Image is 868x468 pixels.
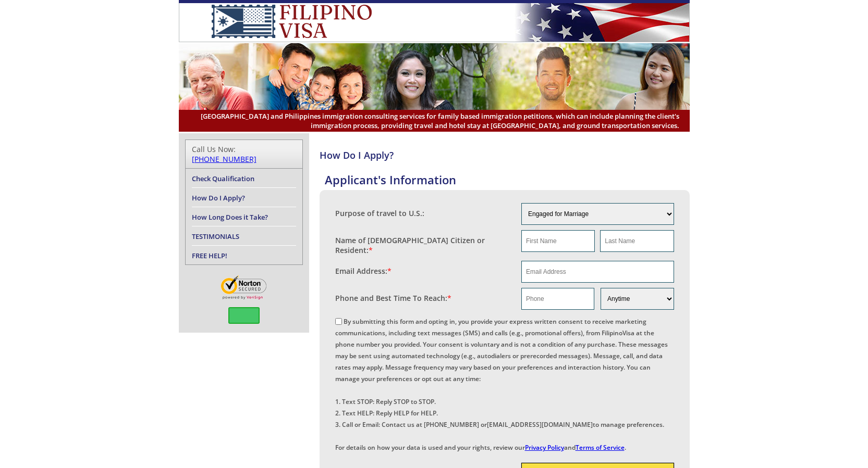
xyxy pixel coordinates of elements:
a: Privacy Policy [525,443,564,452]
label: Purpose of travel to U.S.: [335,208,424,218]
input: By submitting this form and opting in, you provide your express written consent to receive market... [335,318,342,325]
a: FREE HELP! [192,251,227,260]
label: Email Address: [335,266,392,276]
a: Check Qualification [192,174,254,183]
span: [GEOGRAPHIC_DATA] and Philippines immigration consulting services for family based immigration pe... [189,111,679,130]
div: Call Us Now: [192,144,296,164]
label: Phone and Best Time To Reach: [335,293,451,303]
input: Last Name [600,230,674,252]
select: Phone and Best Reach Time are required. [601,288,674,310]
label: Name of [DEMOGRAPHIC_DATA] Citizen or Resident: [335,235,511,255]
h4: Applicant's Information [325,172,690,187]
input: First Name [521,230,595,252]
a: [PHONE_NUMBER] [192,154,256,164]
a: How Do I Apply? [192,193,245,203]
h4: How Do I Apply? [320,149,690,161]
a: Terms of Service [576,443,625,452]
label: By submitting this form and opting in, you provide your express written consent to receive market... [335,317,668,452]
a: TESTIMONIALS [192,232,239,241]
input: Email Address [521,261,674,283]
a: How Long Does it Take? [192,212,268,222]
input: Phone [521,288,594,310]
